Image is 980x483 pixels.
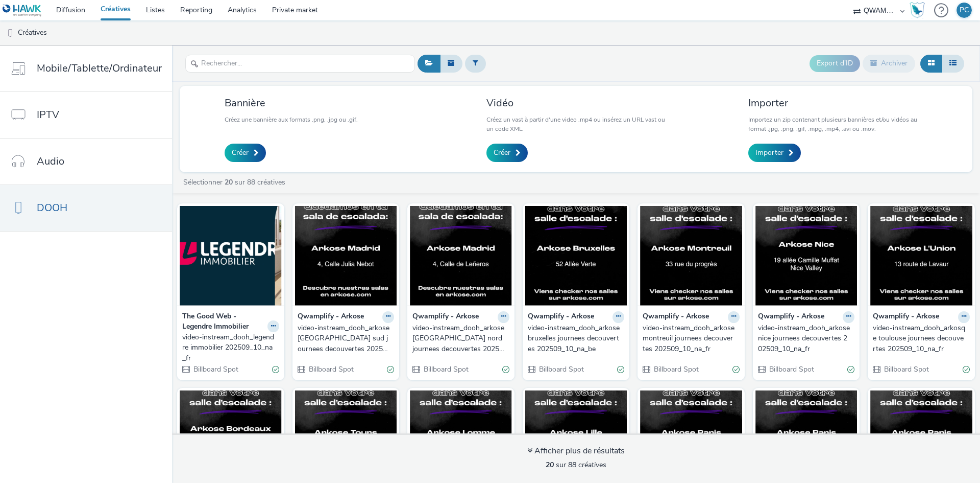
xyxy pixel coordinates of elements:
[225,115,358,124] p: Créez une bannière aux formats .png, .jpg ou .gif.
[748,96,927,110] h3: Importer
[546,460,554,470] strong: 20
[748,144,801,162] a: Importer
[486,144,528,162] a: Créer
[486,115,665,133] p: Créez un vast à partir d'une video .mp4 ou insérez un URL vast ou un code XML.
[758,311,824,323] strong: Qwamplify - Arkose
[272,364,279,375] div: Valide
[412,323,509,354] a: video-instream_dooh_arkose [GEOGRAPHIC_DATA] nord journees decouvertes 202509_10_na_es
[412,323,505,354] div: video-instream_dooh_arkose [GEOGRAPHIC_DATA] nord journees decouvertes 202509_10_na_es
[37,154,64,169] span: Audio
[182,332,279,363] a: video-instream_dooh_legendre immobilier 202509_10_na_fr
[758,323,851,354] div: video-instream_dooh_arkose nice journees decouvertes 202509_10_na_fr
[298,311,364,323] strong: Qwamplify - Arkose
[617,364,624,375] div: Valide
[810,55,860,72] button: Export d'ID
[910,2,929,18] a: Hawk Academy
[527,445,625,457] div: Afficher plus de résultats
[525,206,627,306] img: video-instream_dooh_arkose bruxelles journees decouvertes 202509_10_na_be visual
[423,364,469,374] span: Billboard Spot
[920,55,942,72] button: Grille
[37,107,59,122] span: IPTV
[528,323,625,354] a: video-instream_dooh_arkose bruxelles journees decouvertes 202509_10_na_be
[748,115,927,133] p: Importez un zip contenant plusieurs bannières et/ou vidéos au format .jpg, .png, .gif, .mpg, .mp4...
[180,206,282,306] img: video-instream_dooh_legendre immobilier 202509_10_na_fr visual
[37,61,162,76] span: Mobile/Tablette/Ordinateur
[192,364,238,374] span: Billboard Spot
[755,206,857,306] img: video-instream_dooh_arkose nice journees decouvertes 202509_10_na_fr visual
[768,364,814,374] span: Billboard Spot
[910,2,925,18] img: Hawk Academy
[225,96,358,110] h3: Bannière
[5,28,15,38] img: dooh
[963,364,970,375] div: Valide
[182,311,265,332] strong: The Good Web - Legendre Immobilier
[653,364,699,374] span: Billboard Spot
[863,55,915,72] button: Archiver
[410,206,512,306] img: video-instream_dooh_arkose madrid nord journees decouvertes 202509_10_na_es visual
[643,323,740,354] a: video-instream_dooh_arkose montreuil journees decouvertes 202509_10_na_fr
[528,311,594,323] strong: Qwamplify - Arkose
[182,332,275,363] div: video-instream_dooh_legendre immobilier 202509_10_na_fr
[182,177,289,187] a: Sélectionner sur 88 créatives
[873,311,939,323] strong: Qwamplify - Arkose
[387,364,394,375] div: Valide
[755,148,783,158] span: Importer
[308,364,354,374] span: Billboard Spot
[3,4,42,17] img: undefined Logo
[960,3,969,18] div: PC
[883,364,929,374] span: Billboard Spot
[528,323,621,354] div: video-instream_dooh_arkose bruxelles journees decouvertes 202509_10_na_be
[640,206,742,306] img: video-instream_dooh_arkose montreuil journees decouvertes 202509_10_na_fr visual
[538,364,584,374] span: Billboard Spot
[732,364,740,375] div: Valide
[494,148,510,158] span: Créer
[873,323,970,354] a: video-instream_dooh_arkosqe toulouse journees decouvertes 202509_10_na_fr
[847,364,854,375] div: Valide
[225,177,233,187] strong: 20
[232,148,249,158] span: Créer
[758,323,855,354] a: video-instream_dooh_arkose nice journees decouvertes 202509_10_na_fr
[942,55,964,72] button: Liste
[298,323,395,354] a: video-instream_dooh_arkose [GEOGRAPHIC_DATA] sud journees decouvertes 202509_10_na_es
[486,96,665,110] h3: Vidéo
[37,200,67,215] span: DOOH
[870,206,972,306] img: video-instream_dooh_arkosqe toulouse journees decouvertes 202509_10_na_fr visual
[643,323,736,354] div: video-instream_dooh_arkose montreuil journees decouvertes 202509_10_na_fr
[873,323,966,354] div: video-instream_dooh_arkosqe toulouse journees decouvertes 202509_10_na_fr
[185,55,415,73] input: Rechercher...
[295,206,397,306] img: video-instream_dooh_arkose madrid sud journees decouvertes 202509_10_na_es visual
[546,460,606,470] span: sur 88 créatives
[225,144,266,162] a: Créer
[643,311,709,323] strong: Qwamplify - Arkose
[298,323,390,354] div: video-instream_dooh_arkose [GEOGRAPHIC_DATA] sud journees decouvertes 202509_10_na_es
[412,311,479,323] strong: Qwamplify - Arkose
[502,364,509,375] div: Valide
